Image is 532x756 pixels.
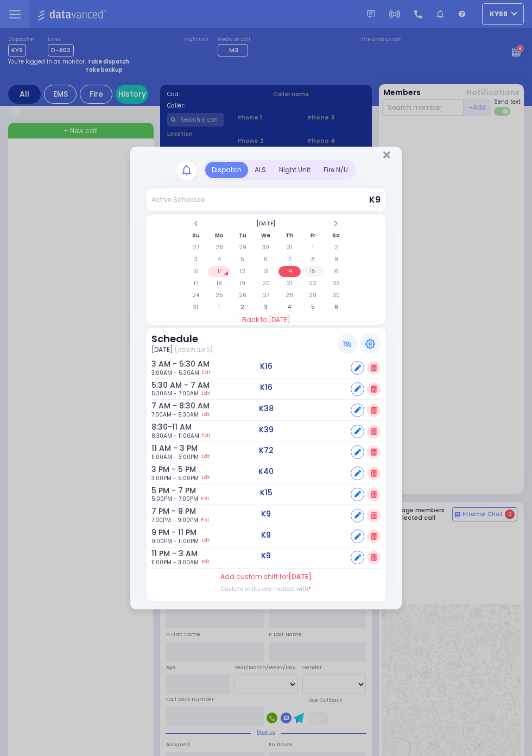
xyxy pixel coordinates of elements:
td: 31 [278,242,301,253]
button: Close [383,150,390,160]
td: 7 [278,254,301,265]
td: 29 [231,242,254,253]
td: 27 [185,242,207,253]
td: 1 [302,242,324,253]
div: Fire N/U [317,162,354,178]
th: Th [278,230,301,241]
a: Edit [202,411,210,419]
a: Edit [202,369,210,377]
td: 14 [278,266,301,277]
h5: K40 [258,467,274,476]
span: [DATE] [288,572,312,581]
h5: K9 [261,551,271,560]
a: Edit [202,453,210,461]
td: 4 [278,302,301,313]
span: (כ אב תשפה) [175,345,213,355]
td: 24 [185,290,207,301]
td: 11 [208,266,230,277]
td: 29 [302,290,324,301]
td: 16 [325,266,347,277]
td: 28 [208,242,230,253]
td: 5 [302,302,324,313]
td: 3 [185,254,207,265]
td: 3 [255,302,277,313]
h6: 11 AM - 3 PM [151,444,181,453]
h6: 9 PM - 11 PM [151,528,181,537]
td: 18 [208,278,230,289]
th: Select Month [208,218,324,229]
span: 9:00PM - 11:00PM [151,537,199,545]
div: Night Unit [273,162,317,178]
td: 2 [231,302,254,313]
span: 11:00PM - 3:00AM [151,558,199,566]
label: Add custom shift for [220,572,312,582]
a: Edit [202,474,210,482]
span: 7:00PM - 9:00PM [151,516,198,524]
a: Edit [201,516,209,524]
td: 30 [255,242,277,253]
span: 3:00AM - 5:30AM [151,369,199,377]
div: Dispatch [205,162,248,178]
th: We [255,230,277,241]
td: 21 [278,278,301,289]
td: 9 [325,254,347,265]
div: ALS [248,162,273,178]
td: 25 [208,290,230,301]
td: 12 [231,266,254,277]
td: 26 [231,290,254,301]
a: Edit [202,558,210,566]
h6: 7 PM - 9 PM [151,507,181,516]
td: 28 [278,290,301,301]
td: 30 [325,290,347,301]
td: 6 [255,254,277,265]
td: 5 [231,254,254,265]
h6: 3 PM - 5 PM [151,465,181,474]
th: Sa [325,230,347,241]
h5: K9 [261,509,271,519]
a: Edit [201,495,209,503]
h5: K72 [259,446,274,455]
td: 27 [255,290,277,301]
td: 10 [185,266,207,277]
h5: K16 [260,383,273,392]
span: 5:00PM - 7:00PM [151,495,198,503]
h6: 8:30-11 AM [151,423,181,432]
th: Fr [302,230,324,241]
td: 23 [325,278,347,289]
span: 7:00AM - 8:30AM [151,411,199,419]
td: 4 [208,254,230,265]
a: Edit [202,432,210,440]
h3: Schedule [151,333,213,345]
label: Custom shifts are marked with [221,585,311,593]
span: Previous Month [193,220,199,227]
span: K9 [369,193,381,206]
td: 17 [185,278,207,289]
h5: K16 [260,362,273,371]
th: Mo [208,230,230,241]
h6: 5 PM - 7 PM [151,486,181,495]
td: 6 [325,302,347,313]
td: 1 [208,302,230,313]
h6: 3 AM - 5:30 AM [151,360,181,369]
td: 2 [325,242,347,253]
span: 3:00PM - 5:00PM [151,474,199,482]
td: 20 [255,278,277,289]
span: Next Month [333,220,339,227]
td: 15 [302,266,324,277]
h5: K38 [259,404,274,413]
td: 13 [255,266,277,277]
span: [DATE] [151,345,173,355]
span: 5:30AM - 7:00AM [151,389,199,398]
td: 8 [302,254,324,265]
a: Edit [202,389,210,398]
h5: K39 [259,425,274,434]
h6: 5:30 AM - 7 AM [151,381,181,390]
div: Active Schedule [151,195,205,205]
span: 11:00AM - 3:00PM [151,453,199,461]
span: 8:30AM - 11:00AM [151,432,199,440]
td: 22 [302,278,324,289]
h5: K15 [260,488,273,497]
h6: 11 PM - 3 AM [151,549,181,558]
td: 31 [185,302,207,313]
a: Edit [202,537,210,545]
